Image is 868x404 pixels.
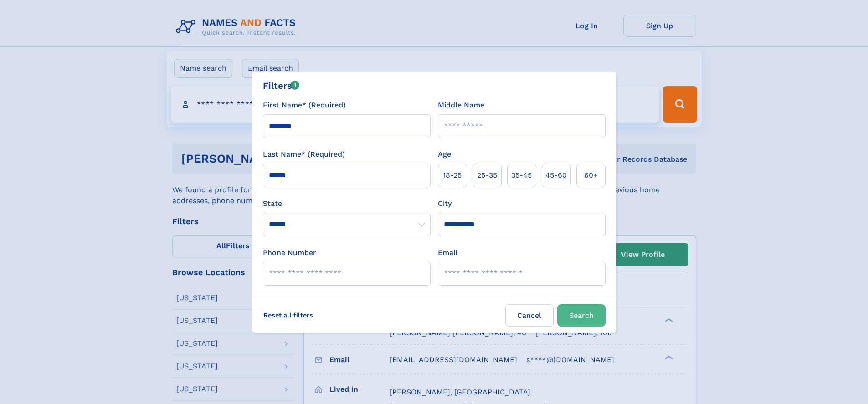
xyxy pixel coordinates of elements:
[438,247,457,258] label: Email
[438,100,484,111] label: Middle Name
[438,198,452,209] label: City
[584,170,598,181] span: 60+
[443,170,462,181] span: 18‑25
[263,247,316,258] label: Phone Number
[477,170,497,181] span: 25‑35
[263,100,346,111] label: First Name* (Required)
[557,304,606,327] button: Search
[263,149,345,160] label: Last Name* (Required)
[505,304,554,327] label: Cancel
[263,79,300,92] div: Filters
[263,198,431,209] label: State
[438,149,451,160] label: Age
[257,304,319,326] label: Reset all filters
[545,170,567,181] span: 45‑60
[511,170,532,181] span: 35‑45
